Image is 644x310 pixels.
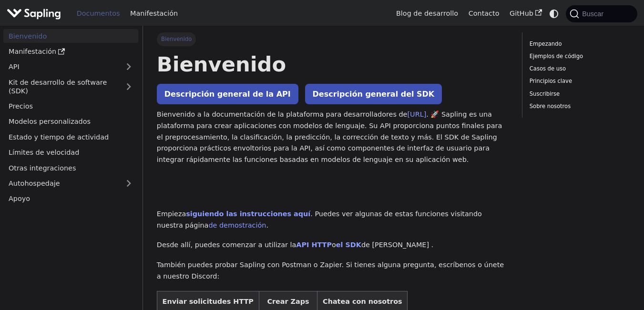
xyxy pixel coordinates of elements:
font: GitHub [510,10,533,17]
font: Estado y tiempo de actividad [9,133,109,141]
a: Descripción general de la API [157,84,298,104]
a: Casos de uso [530,64,627,73]
font: Bienvenido [157,52,286,76]
font: Chatea con nosotros [323,298,402,306]
button: Cambiar entre modo oscuro y claro (actualmente modo sistema) [547,7,561,20]
font: Casos de uso [530,65,566,72]
font: Crear Zaps [267,298,309,306]
font: Bienvenido [9,32,47,40]
a: Suscribirse [530,90,627,99]
font: Empieza [157,210,186,218]
font: Desde allí, puedes comenzar a utilizar la [157,241,296,249]
button: Expandir la categoría de la barra lateral 'SDK' [119,75,138,98]
font: Manifestación [9,48,56,55]
button: Expandir la categoría de la barra lateral 'API' [119,60,138,74]
font: Descripción general de la API [164,90,291,99]
a: Manifestación [3,45,138,59]
font: . Puedes ver algunas de estas funciones visitando nuestra página [157,210,482,229]
font: Bienvenido [161,36,192,42]
a: Autohospedaje [3,177,138,190]
a: Blog de desarrollo [391,6,463,21]
a: Ejemplos de código [530,52,627,61]
button: Buscar (Comando+K) [566,5,637,22]
font: Autohospedaje [9,180,60,187]
font: . [266,221,268,229]
font: Blog de desarrollo [396,10,458,17]
a: Manifestación [125,6,183,21]
a: Apoyo [3,192,138,206]
a: [URL] [407,110,426,118]
font: Suscribirse [530,90,560,97]
a: API HTTP [296,241,332,249]
font: Precios [9,102,33,110]
font: También puedes probar Sapling con Postman o Zapier. Si tienes alguna pregunta, escríbenos o únete... [157,261,504,280]
font: Sobre nosotros [530,103,571,110]
font: . 🚀 Sapling es una plataforma para crear aplicaciones con modelos de lenguaje. Su API proporciona... [157,110,502,163]
a: el SDK [336,241,361,249]
font: Buscar [582,10,603,18]
a: Contacto [463,6,504,21]
font: Kit de desarrollo de software (SDK) [9,79,107,95]
font: Ejemplos de código [530,53,583,60]
font: Documentos [77,10,120,17]
a: Otras integraciones [3,161,138,175]
a: GitHub [504,6,547,21]
a: Principios clave [530,77,627,86]
img: Sapling.ai [7,7,61,20]
font: Apoyo [9,195,30,202]
nav: Pan rallado [157,32,509,46]
font: Manifestación [130,10,178,17]
a: Sapling.aiSapling.ai [7,7,64,20]
font: o [332,241,336,249]
a: siguiendo las instrucciones aquí [186,210,310,218]
a: Kit de desarrollo de software (SDK) [3,75,119,98]
font: Límites de velocidad [9,149,79,156]
a: Precios [3,100,138,113]
a: Modelos personalizados [3,115,138,129]
font: Descripción general del SDK [313,90,435,99]
a: API [3,60,119,74]
font: Principios clave [530,78,572,84]
font: Modelos personalizados [9,118,91,125]
font: API [9,63,20,70]
font: Bienvenido a la documentación de la plataforma para desarrolladores de [157,110,408,118]
font: Enviar solicitudes HTTP [163,298,254,306]
a: Estado y tiempo de actividad [3,130,138,144]
font: de [PERSON_NAME] . [361,241,433,249]
a: Documentos [72,6,125,21]
font: Otras integraciones [9,164,76,172]
a: Sobre nosotros [530,102,627,111]
a: Bienvenido [3,29,138,43]
font: Empezando [530,40,562,47]
a: Descripción general del SDK [305,84,442,104]
a: Límites de velocidad [3,146,138,160]
a: Empezando [530,40,627,49]
a: de demostración [208,221,266,229]
font: Contacto [469,10,500,17]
